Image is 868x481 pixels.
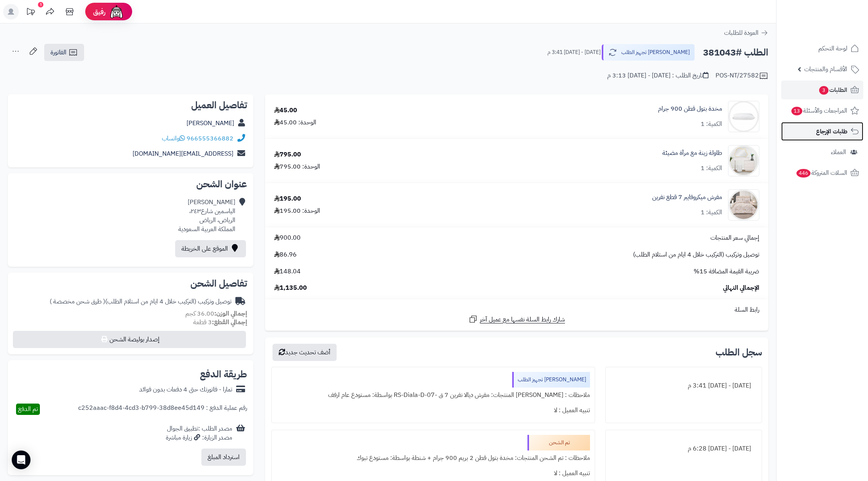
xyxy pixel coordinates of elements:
[276,466,590,481] div: تنبيه العميل : لا
[166,433,232,442] div: مصدر الزيارة: زيارة مباشرة
[50,297,105,306] span: ( طرق شحن مخصصة )
[724,28,759,38] span: العودة للطلبات
[276,450,590,466] div: ملاحظات : تم الشحن المنتجات: مخدة بتول قطن 2 بريم 900 جرام + شنطة بواسطة: مستودع تبوك
[187,134,233,143] a: 966555366882
[166,424,232,442] div: مصدر الطلب :تطبيق الجوال
[728,101,759,132] img: 1739778926-220106010217-90x90.jpg
[728,145,759,176] img: 1752151858-1-90x90.jpg
[44,44,84,61] a: الفاتورة
[50,48,66,57] span: الفاتورة
[815,19,861,36] img: logo-2.png
[781,163,863,182] a: السلات المتروكة446
[200,370,247,379] h2: طريقة الدفع
[527,435,590,450] div: تم الشحن
[276,403,590,418] div: تنبيه العميل : لا
[723,284,759,293] span: الإجمالي النهائي
[185,309,247,318] small: 36.00 كجم
[13,331,246,348] button: إصدار بوليصة الشحن
[804,64,847,75] span: الأقسام والمنتجات
[716,348,762,357] h3: سجل الطلب
[274,267,301,276] span: 148.04
[796,169,811,178] span: 446
[716,71,768,81] div: POS-NT/27582
[212,318,247,327] strong: إجمالي القطع:
[14,179,247,189] h2: عنوان الشحن
[831,147,846,158] span: العملاء
[14,279,247,288] h2: تفاصيل الشحن
[268,305,765,314] div: رابط السلة
[781,122,863,141] a: طلبات الإرجاع
[710,233,759,242] span: إجمالي سعر المنتجات
[703,45,768,61] h2: الطلب #381043
[162,134,185,143] a: واتساب
[818,43,847,54] span: لوحة التحكم
[139,385,232,394] div: تمارا - فاتورتك حتى 4 دفعات بدون فوائد
[819,86,829,95] span: 3
[214,309,247,318] strong: إجمالي الوزن:
[796,167,847,178] span: السلات المتروكة
[274,206,320,215] div: الوحدة: 195.00
[607,71,708,80] div: تاريخ الطلب : [DATE] - [DATE] 3:13 م
[274,250,297,259] span: 86.96
[662,149,722,158] a: طاولة زينة مع مرآة مضيئة
[480,315,565,324] span: شارك رابط السلة نفسها مع عميل آخر
[468,314,565,324] a: شارك رابط السلة نفسها مع عميل آخر
[633,250,759,259] span: توصيل وتركيب (التركيب خلال 4 ايام من استلام الطلب)
[816,126,847,137] span: طلبات الإرجاع
[658,104,722,113] a: مخدة بتول قطن 900 جرام
[109,4,124,20] img: ai-face.png
[18,404,38,414] span: تم الدفع
[652,193,722,202] a: مفرش ميكروفايبر 7 قطع نفرين
[791,105,847,116] span: المراجعات والأسئلة
[50,297,231,306] div: توصيل وتركيب (التركيب خلال 4 ايام من استلام الطلب)
[178,198,235,233] div: [PERSON_NAME] الياسمين شارع٢٤٣، الرياض، الرياض المملكة العربية السعودية
[781,39,863,58] a: لوحة التحكم
[133,149,233,158] a: [EMAIL_ADDRESS][DOMAIN_NAME]
[38,2,43,7] div: 1
[274,284,307,293] span: 1,135.00
[187,118,234,128] a: [PERSON_NAME]
[701,120,722,129] div: الكمية: 1
[274,162,320,171] div: الوحدة: 795.00
[274,233,301,242] span: 900.00
[273,344,337,361] button: أضف تحديث جديد
[274,106,297,115] div: 45.00
[276,388,590,403] div: ملاحظات : [PERSON_NAME] المنتجات: مفرش ديالا نفرين 7 ق -RS-Diala-D-07 بواسطة: مستودع عام ارفف
[602,44,695,61] button: [PERSON_NAME] تجهيز الطلب
[728,189,759,221] img: 1754396114-1-90x90.jpg
[724,28,768,38] a: العودة للطلبات
[781,101,863,120] a: المراجعات والأسئلة13
[701,208,722,217] div: الكمية: 1
[193,318,247,327] small: 3 قطعة
[781,81,863,99] a: الطلبات3
[818,84,847,95] span: الطلبات
[701,164,722,173] div: الكمية: 1
[21,4,40,22] a: تحديثات المنصة
[512,372,590,388] div: [PERSON_NAME] تجهيز الطلب
[14,101,247,110] h2: تفاصيل العميل
[274,118,316,127] div: الوحدة: 45.00
[274,194,301,203] div: 195.00
[791,107,802,115] span: 13
[694,267,759,276] span: ضريبة القيمة المضافة 15%
[274,150,301,159] div: 795.00
[201,449,246,466] button: استرداد المبلغ
[781,143,863,162] a: العملاء
[175,240,246,257] a: الموقع على الخريطة
[610,441,757,456] div: [DATE] - [DATE] 6:28 م
[78,404,247,415] div: رقم عملية الدفع : c252aaac-f8d4-4cd3-b799-38d8ee45d149
[547,48,601,56] small: [DATE] - [DATE] 3:41 م
[610,378,757,393] div: [DATE] - [DATE] 3:41 م
[12,450,30,469] div: Open Intercom Messenger
[93,7,106,16] span: رفيق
